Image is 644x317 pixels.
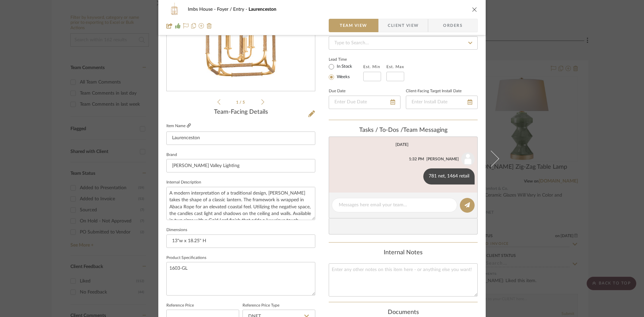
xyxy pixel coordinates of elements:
[386,64,404,69] label: Est. Max
[423,168,475,184] div: 781 net, 1464 retail
[166,234,315,248] input: Enter the dimensions of this item
[335,74,350,80] label: Weeks
[329,127,478,134] div: team Messaging
[329,56,363,62] label: Lead Time
[388,19,419,32] span: Client View
[217,7,249,12] span: Foyer / Entry
[166,109,315,116] div: Team-Facing Details
[166,153,177,157] label: Brand
[236,100,239,104] span: 1
[340,19,367,32] span: Team View
[166,123,191,129] label: Item Name
[335,64,352,70] label: In Stock
[395,142,409,147] div: [DATE]
[329,90,345,93] label: Due Date
[461,152,475,166] img: user_avatar.png
[166,228,187,232] label: Dimensions
[166,3,182,16] img: 0df97cc6-2e1d-454a-81b8-2ac72c1c8047_48x40.jpg
[363,64,380,69] label: Est. Min
[166,159,315,172] input: Enter Brand
[329,62,363,81] mat-radio-group: Select item type
[436,19,470,32] span: Orders
[406,90,462,93] label: Client-Facing Target Install Date
[166,304,194,307] label: Reference Price
[409,156,424,162] div: 1:32 PM
[329,249,478,257] div: Internal Notes
[359,127,403,133] span: Tasks / To-Dos /
[249,7,276,12] span: Laurenceston
[188,7,217,12] span: Imbs House
[329,36,478,50] input: Type to Search…
[166,256,206,260] label: Product Specifications
[239,100,243,104] span: /
[207,23,212,29] img: Remove from project
[166,131,315,145] input: Enter Item Name
[329,309,478,316] div: Documents
[472,6,478,12] button: close
[166,181,201,184] label: Internal Description
[426,156,459,162] div: [PERSON_NAME]
[243,100,246,104] span: 5
[329,96,400,109] input: Enter Due Date
[243,304,279,307] label: Reference Price Type
[406,96,478,109] input: Enter Install Date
